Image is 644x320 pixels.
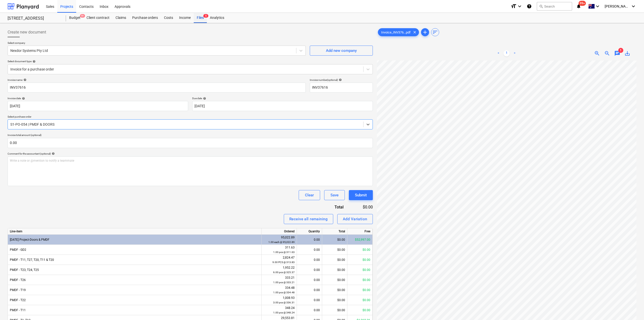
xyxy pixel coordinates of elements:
span: help [32,60,36,63]
i: keyboard_arrow_down [630,3,636,9]
div: 0.00 [299,265,320,275]
i: notifications [576,3,581,9]
span: zoom_in [594,50,600,56]
div: $0.00 [347,305,373,315]
small: 1.00 pcs @ 334.48 [273,291,295,294]
div: [STREET_ADDRESS] [8,16,60,21]
button: Submit [349,190,373,200]
a: Budget9+ [66,13,83,23]
span: Create new document [8,29,46,35]
div: $0.00 [347,285,373,295]
div: Select document type [8,60,373,63]
div: Save [330,192,339,198]
i: keyboard_arrow_down [595,3,601,9]
div: 1,008.93 [264,296,295,305]
div: Receive all remaining [289,216,328,222]
button: Receive all remaining [284,214,333,224]
div: 95,022.89 [264,235,295,244]
div: 334.48 [264,286,295,295]
a: Purchase orders [129,13,161,23]
small: 9.00 PCS @ 313.83 [272,261,295,264]
div: Quantity [297,228,322,235]
button: Add Variation [337,214,373,224]
div: $0.00 [322,305,347,315]
span: 6 [203,14,208,18]
div: 0.00 [299,275,320,285]
div: Due date [192,97,373,100]
div: $0.00 [322,255,347,265]
div: Add Variation [343,216,367,222]
small: 3.00 pcs @ 336.31 [273,301,295,304]
div: 0.00 [299,255,320,265]
span: Invoice_INV376...pdf [378,30,414,34]
span: 1 [618,48,623,53]
div: Invoice_INV376...pdf [378,28,419,36]
div: 0.00 [299,285,320,295]
span: 9+ [80,14,85,18]
div: Comment for the accountant (optional) [8,152,373,155]
p: Invoice total amount (optional) [8,133,373,138]
div: $0.00 [322,295,347,305]
iframe: Chat Widget [619,296,644,320]
div: PMDF - GD2 [8,245,262,255]
i: keyboard_arrow_down [517,3,523,9]
div: PMDF - T22 [8,295,262,305]
span: 3-13-02 Project-Doors & PMDF [10,238,49,241]
a: Previous page [495,50,501,56]
div: Free [347,228,373,235]
p: Select company [8,41,306,46]
div: Invoice number (optional) [310,78,373,82]
span: help [51,152,55,155]
div: Clear [305,192,314,198]
span: 99+ [579,1,586,6]
div: 348.24 [264,306,295,315]
div: Total [307,204,352,210]
div: Budget [66,13,83,23]
div: Invoice date [8,97,188,100]
div: Line-item [8,228,262,235]
div: $0.00 [322,285,347,295]
small: 1.00 pcs @ 333.21 [273,281,295,284]
div: Ordered [262,228,297,235]
div: Invoice name [8,78,306,82]
small: 6.00 pcs @ 325.37 [273,271,295,274]
div: 333.21 [264,275,295,285]
div: PMDF - T11, T27, T20, T11 & T20 [8,255,262,265]
div: $0.00 [322,235,347,245]
i: format_size [511,3,517,9]
span: sort [432,29,438,35]
a: Next page [512,50,518,56]
small: 1.00 each @ 95,022.89 [268,241,295,243]
div: $0.00 [347,255,373,265]
div: PMDF - T19 [8,285,262,295]
span: clear [412,29,418,35]
div: $52,997.00 [347,235,373,245]
a: Analytics [207,13,227,23]
a: Page 1 is your current page [503,50,510,56]
div: 0.00 [299,245,320,255]
input: Invoice name [8,83,306,93]
div: $0.00 [322,245,347,255]
div: $0.00 [322,265,347,275]
div: Client contract [83,13,113,23]
div: Add new company [326,47,357,54]
button: Clear [299,190,320,200]
input: Due date not specified [192,101,373,111]
div: 1,952.22 [264,265,295,275]
a: Costs [161,13,176,23]
a: Claims [113,13,129,23]
div: $0.00 [347,295,373,305]
input: Invoice number [310,83,373,93]
p: Select purchase order [8,115,373,119]
input: Invoice date not specified [8,101,188,111]
span: [PERSON_NAME] [605,4,630,8]
span: zoom_out [604,50,610,56]
div: $0.00 [347,265,373,275]
button: Search [537,2,572,11]
small: 1.00 pcs @ 348.24 [273,311,295,314]
div: PMDF - T23, T24, T25 [8,265,262,275]
div: PMDF - T11 [8,305,262,315]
